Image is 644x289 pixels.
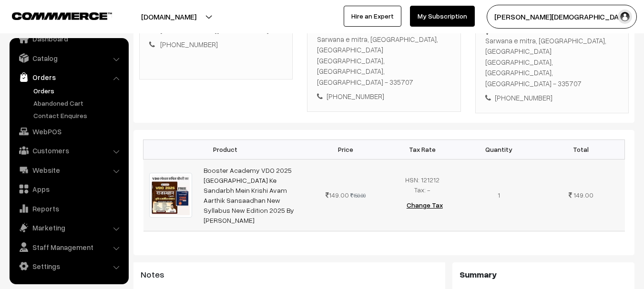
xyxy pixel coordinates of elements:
[160,26,269,34] a: [EMAIL_ADDRESS][DOMAIN_NAME]
[108,5,230,29] button: [DOMAIN_NAME]
[149,173,193,218] img: 11.jpg
[31,98,125,108] a: Abandoned Cart
[12,50,125,67] a: Catalog
[12,12,112,20] img: COMMMERCE
[498,191,500,199] span: 1
[460,140,537,159] th: Quantity
[12,10,95,21] a: COMMMERCE
[141,269,438,280] h3: Notes
[12,200,125,217] a: Reports
[410,6,475,27] a: My Subscription
[405,176,440,194] span: HSN: 121212 Tax: -
[143,140,307,159] th: Product
[618,10,632,24] img: user
[307,140,384,159] th: Price
[12,161,125,179] a: Website
[12,180,125,198] a: Apps
[204,166,294,224] a: Booster Academy VDO 2025 [GEOGRAPHIC_DATA] Ke Sandarbh Mein Krishi Avam Aarthik Sansaadhan New Sy...
[326,191,349,199] span: 149.00
[537,140,625,159] th: Total
[344,6,401,27] a: Hire an Expert
[12,219,125,236] a: Marketing
[12,239,125,256] a: Staff Management
[12,69,125,86] a: Orders
[12,123,125,140] a: WebPOS
[31,86,125,96] a: Orders
[399,195,450,216] button: Change Tax
[485,35,619,89] div: Sarwana e mitra, [GEOGRAPHIC_DATA],[GEOGRAPHIC_DATA] [GEOGRAPHIC_DATA], [GEOGRAPHIC_DATA], [GEOGR...
[12,30,125,47] a: Dashboard
[160,40,218,49] a: [PHONE_NUMBER]
[317,34,450,88] div: Sarwana e mitra, [GEOGRAPHIC_DATA],[GEOGRAPHIC_DATA] [GEOGRAPHIC_DATA], [GEOGRAPHIC_DATA], [GEOGR...
[485,92,619,103] div: [PHONE_NUMBER]
[487,5,637,29] button: [PERSON_NAME][DEMOGRAPHIC_DATA]
[384,140,460,159] th: Tax Rate
[460,269,627,280] h3: Summary
[317,91,450,102] div: [PHONE_NUMBER]
[12,258,125,275] a: Settings
[350,192,366,199] strike: 150.00
[12,142,125,159] a: Customers
[31,110,125,120] a: Contact Enquires
[573,191,593,199] span: 149.00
